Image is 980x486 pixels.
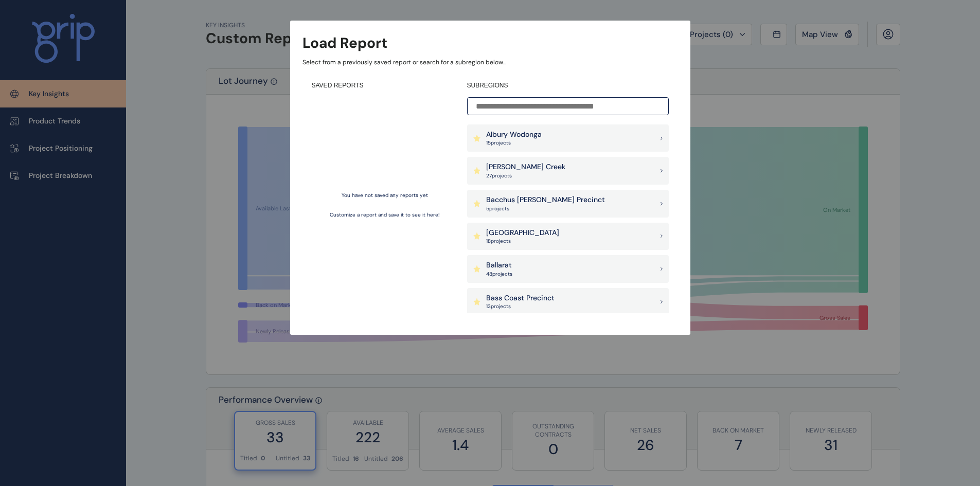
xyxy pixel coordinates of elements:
h3: Load Report [302,33,387,53]
p: Customize a report and save it to see it here! [330,211,440,219]
p: Ballarat [486,260,512,271]
p: 18 project s [486,238,559,245]
p: 13 project s [486,303,555,310]
p: 27 project s [486,172,565,179]
p: Bacchus [PERSON_NAME] Precinct [486,195,605,205]
p: [PERSON_NAME] Creek [486,162,565,172]
h4: SUBREGIONS [467,81,669,90]
p: Albury Wodonga [486,130,542,140]
h4: SAVED REPORTS [312,81,458,90]
p: Select from a previously saved report or search for a subregion below... [302,58,678,67]
p: 15 project s [486,139,542,147]
p: You have not saved any reports yet [342,192,428,199]
p: Bass Coast Precinct [486,293,555,303]
p: 48 project s [486,271,512,278]
p: [GEOGRAPHIC_DATA] [486,228,559,238]
p: 5 project s [486,205,605,212]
